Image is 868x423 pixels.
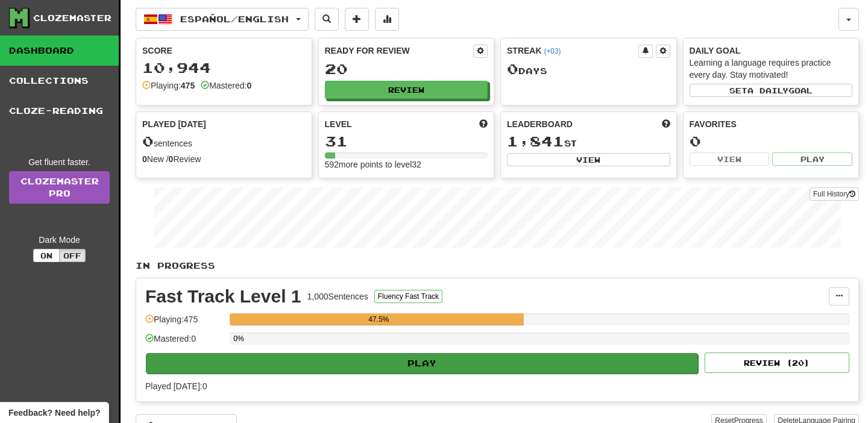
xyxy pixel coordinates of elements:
[33,249,60,262] button: On
[181,81,195,90] strong: 475
[142,133,154,149] span: 0
[507,153,670,166] button: View
[9,171,110,204] a: ClozemasterPro
[507,134,670,149] div: st
[479,118,488,130] span: Score more points to level up
[325,158,488,171] div: 592 more points to level 32
[690,152,770,166] button: View
[810,187,859,201] button: Full History
[169,154,174,164] strong: 0
[705,352,849,373] button: Review (20)
[145,313,224,333] div: Playing: 475
[33,12,112,24] div: Clozemaster
[345,8,369,31] button: Add sentence to collection
[507,60,518,77] span: 0
[747,86,788,95] span: a daily
[315,8,339,31] button: Search sentences
[690,45,853,57] div: Daily Goal
[325,81,488,99] button: Review
[307,290,368,302] div: 1,000 Sentences
[142,118,206,130] span: Played [DATE]
[544,47,561,55] a: (+03)
[142,45,306,57] div: Score
[142,134,306,149] div: sentences
[690,134,853,149] div: 0
[507,118,573,130] span: Leaderboard
[772,152,852,166] button: Play
[690,84,853,97] button: Seta dailygoal
[325,134,488,149] div: 31
[374,290,442,303] button: Fluency Fast Track
[233,313,524,325] div: 47.5%
[142,80,195,92] div: Playing:
[145,333,224,352] div: Mastered: 0
[142,153,306,165] div: New / Review
[136,8,309,31] button: Español/English
[375,8,399,31] button: More stats
[146,353,698,374] button: Play
[136,260,859,272] p: In Progress
[145,287,301,305] div: Fast Track Level 1
[507,61,670,77] div: Day s
[247,81,251,90] strong: 0
[142,154,147,164] strong: 0
[142,60,306,75] div: 10,944
[59,249,86,262] button: Off
[180,14,289,24] span: Español / English
[9,234,110,246] div: Dark Mode
[325,61,488,77] div: 20
[507,45,638,57] div: Streak
[690,57,853,81] div: Learning a language requires practice every day. Stay motivated!
[201,80,251,92] div: Mastered:
[690,118,853,130] div: Favorites
[145,381,207,391] span: Played [DATE]: 0
[9,156,110,168] div: Get fluent faster.
[662,118,670,130] span: This week in points, UTC
[8,407,100,419] span: Open feedback widget
[507,133,564,149] span: 1,841
[325,45,474,57] div: Ready for Review
[325,118,352,130] span: Level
